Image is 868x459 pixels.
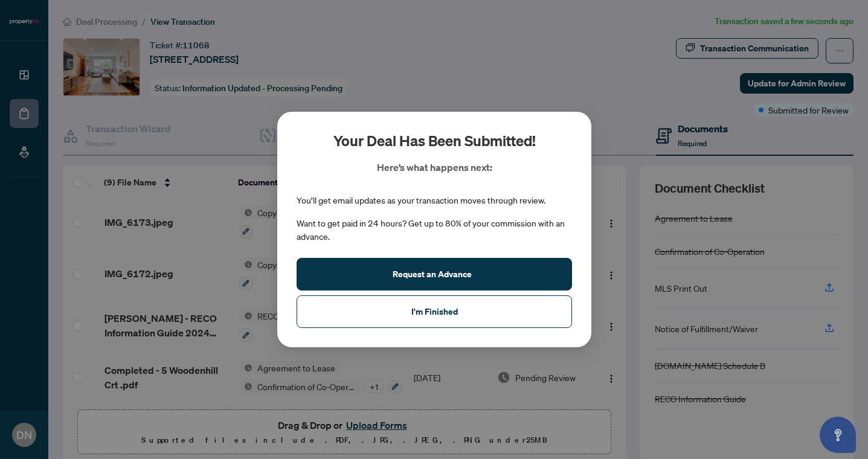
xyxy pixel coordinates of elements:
button: I'm Finished [297,295,572,328]
button: Open asap [820,417,856,453]
button: Request an Advance [297,258,572,290]
span: Request an Advance [392,265,471,284]
h2: Your deal has been submitted! [333,131,535,150]
span: I'm Finished [411,302,457,321]
div: Want to get paid in 24 hours? Get up to 80% of your commission with an advance. [297,217,572,243]
p: Here’s what happens next: [376,160,492,175]
div: You’ll get email updates as your transaction moves through review. [297,194,545,207]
